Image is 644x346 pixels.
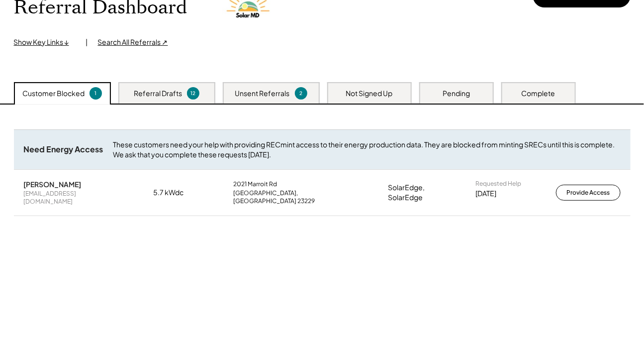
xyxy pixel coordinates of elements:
[113,140,621,159] div: These customers need your help with providing RECmint access to their energy production data. The...
[443,89,470,99] div: Pending
[24,180,113,189] div: [PERSON_NAME]
[296,90,306,97] div: 2
[556,185,621,201] button: Provide Access
[522,89,555,99] div: Complete
[476,180,522,188] div: Requested Help
[24,190,123,205] div: [EMAIL_ADDRESS][DOMAIN_NAME]
[91,90,100,97] div: 1
[98,37,168,47] div: Search All Referrals ↗
[22,89,85,99] div: Customer Blocked
[346,89,393,99] div: Not Signed Up
[188,90,198,97] div: 12
[476,189,497,199] div: [DATE]
[234,180,358,188] div: 2021 Marroit Rd
[154,188,203,198] div: 5.7 kWdc
[235,89,290,99] div: Unsent Referrals
[14,37,76,47] div: Show Key Links ↓
[134,89,182,99] div: Referral Drafts
[86,37,88,47] div: |
[234,189,358,205] div: [GEOGRAPHIC_DATA], [GEOGRAPHIC_DATA] 23229
[24,144,103,155] div: Need Energy Access
[388,183,446,202] div: SolarEdge, SolarEdge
